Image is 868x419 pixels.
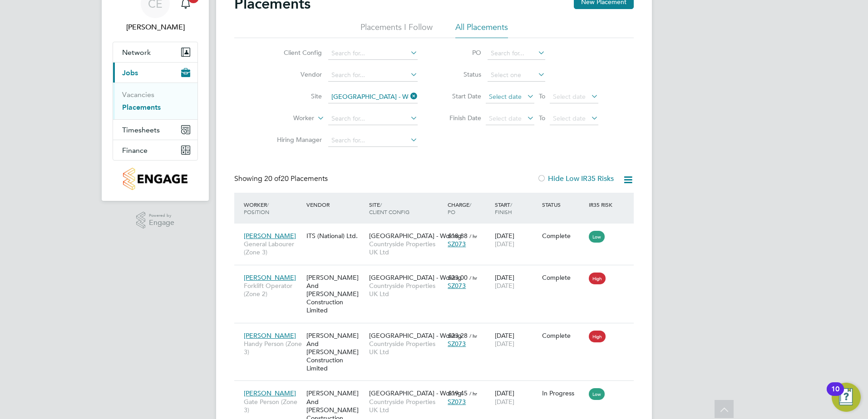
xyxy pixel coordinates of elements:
div: IR35 Risk [587,196,618,213]
span: Timesheets [122,126,160,134]
span: [PERSON_NAME] [244,273,296,282]
input: Search for... [488,47,545,60]
div: [DATE] [493,327,540,352]
span: / hr [469,390,477,397]
label: Vendor [270,70,322,78]
span: Gate Person (Zone 3) [244,398,302,414]
input: Search for... [328,91,418,103]
span: £23.00 [448,273,468,282]
label: Start Date [440,92,481,100]
span: / Client Config [369,201,409,215]
li: All Placements [455,22,508,38]
button: Open Resource Center, 10 new notifications [832,383,861,412]
span: General Labourer (Zone 3) [244,240,302,256]
a: [PERSON_NAME]Forklift Operator (Zone 2)[PERSON_NAME] And [PERSON_NAME] Construction Limited[GEOGR... [242,268,634,276]
span: Countryside Properties UK Ltd [369,340,443,356]
span: To [536,90,548,102]
span: High [589,273,606,284]
span: Select date [489,114,522,122]
button: Jobs [113,63,197,83]
input: Search for... [328,112,418,125]
div: Complete [542,273,585,282]
div: ITS (National) Ltd. [304,227,367,244]
div: [DATE] [493,269,540,294]
label: Finish Date [440,114,481,122]
div: [DATE] [493,227,540,253]
span: [GEOGRAPHIC_DATA] - Woking [369,389,462,397]
li: Placements I Follow [360,22,433,38]
div: Complete [542,232,585,240]
button: Finance [113,140,197,160]
span: [PERSON_NAME] [244,232,296,240]
div: Jobs [113,83,197,119]
input: Search for... [328,69,418,82]
span: High [589,331,606,342]
a: Vacancies [122,90,154,99]
span: Jobs [122,68,138,77]
input: Search for... [328,134,418,147]
button: Network [113,42,197,62]
span: Handy Person (Zone 3) [244,340,302,356]
input: Select one [488,69,545,82]
label: Site [270,92,322,100]
span: Engage [149,219,174,227]
span: Finance [122,146,148,155]
span: / hr [469,274,477,281]
a: [PERSON_NAME]General Labourer (Zone 3)ITS (National) Ltd.[GEOGRAPHIC_DATA] - WokingCountryside Pr... [242,227,634,234]
span: Countryside Properties UK Ltd [369,398,443,414]
label: Worker [262,114,314,123]
span: [GEOGRAPHIC_DATA] - Woking [369,232,462,240]
label: Status [440,70,481,78]
label: Hiring Manager [270,136,322,144]
label: Client Config [270,49,322,57]
div: [PERSON_NAME] And [PERSON_NAME] Construction Limited [304,269,367,319]
span: [DATE] [495,398,514,406]
span: Network [122,48,151,57]
div: In Progress [542,389,585,397]
span: [DATE] [495,340,514,348]
span: SZ073 [448,340,466,348]
div: Complete [542,331,585,340]
span: SZ073 [448,282,466,290]
span: Countryside Properties UK Ltd [369,240,443,256]
div: Start [493,196,540,220]
a: [PERSON_NAME]Gate Person (Zone 3)[PERSON_NAME] And [PERSON_NAME] Construction Limited[GEOGRAPHIC_... [242,384,634,392]
span: Powered by [149,212,174,219]
span: 20 of [264,174,281,183]
span: £18.88 [448,232,468,240]
div: Status [540,196,587,213]
div: Charge [445,196,493,220]
span: [GEOGRAPHIC_DATA] - Woking [369,273,462,282]
a: Powered byEngage [136,212,175,229]
div: Showing [234,174,330,184]
div: Worker [242,196,304,220]
span: / hr [469,233,477,239]
span: Select date [553,114,586,122]
span: £23.28 [448,331,468,340]
span: / Position [244,201,269,215]
span: Forklift Operator (Zone 2) [244,282,302,298]
span: Low [589,388,605,400]
span: / PO [448,201,471,215]
label: Hide Low IR35 Risks [537,174,614,183]
span: 20 Placements [264,174,328,183]
div: Site [367,196,445,220]
a: [PERSON_NAME]Handy Person (Zone 3)[PERSON_NAME] And [PERSON_NAME] Construction Limited[GEOGRAPHIC... [242,326,634,334]
label: PO [440,49,481,57]
span: SZ073 [448,398,466,406]
span: Select date [489,93,522,101]
div: 10 [831,389,839,401]
span: Conor Edwards [113,22,198,33]
span: [GEOGRAPHIC_DATA] - Woking [369,331,462,340]
input: Search for... [328,47,418,60]
span: To [536,112,548,124]
a: Go to home page [113,168,198,190]
span: / Finish [495,201,512,215]
span: £19.45 [448,389,468,397]
span: [DATE] [495,282,514,290]
span: [PERSON_NAME] [244,389,296,397]
span: Select date [553,93,586,101]
span: [DATE] [495,240,514,248]
a: Placements [122,103,161,112]
span: [PERSON_NAME] [244,331,296,340]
